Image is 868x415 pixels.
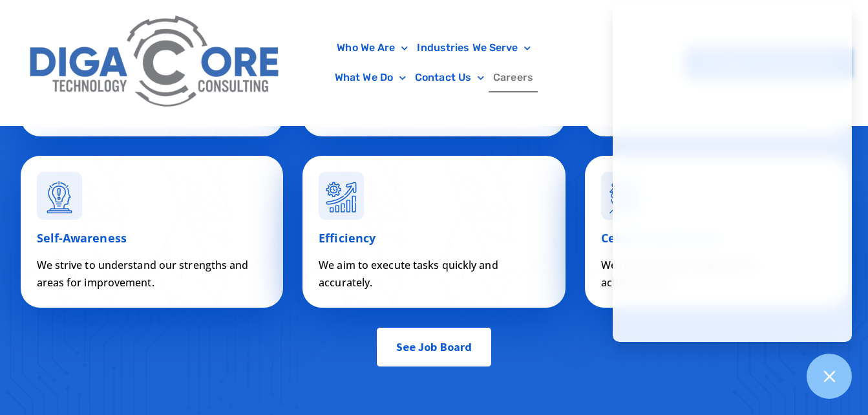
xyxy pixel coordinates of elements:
a: Who We Are [332,33,412,63]
p: We strive to understand our strengths and areas for improvement. [37,257,268,292]
span: See Job Board [396,334,472,360]
a: See Job Board [376,327,492,367]
a: Careers [489,63,538,92]
span: Efficiency [319,230,376,246]
p: We aim to execute tasks quickly and accurately. [319,257,549,292]
a: Contact Us [410,63,489,92]
iframe: Chatgenie Messenger [613,5,852,342]
span: Celebrating Success [601,230,718,246]
a: Industries We Serve [412,33,535,63]
p: We recognize and celebrate our achievements. [601,257,832,292]
span: Self-Awareness [37,230,127,246]
nav: Menu [295,33,573,92]
img: Digacore Logo [23,6,288,119]
a: What We Do [330,63,410,92]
